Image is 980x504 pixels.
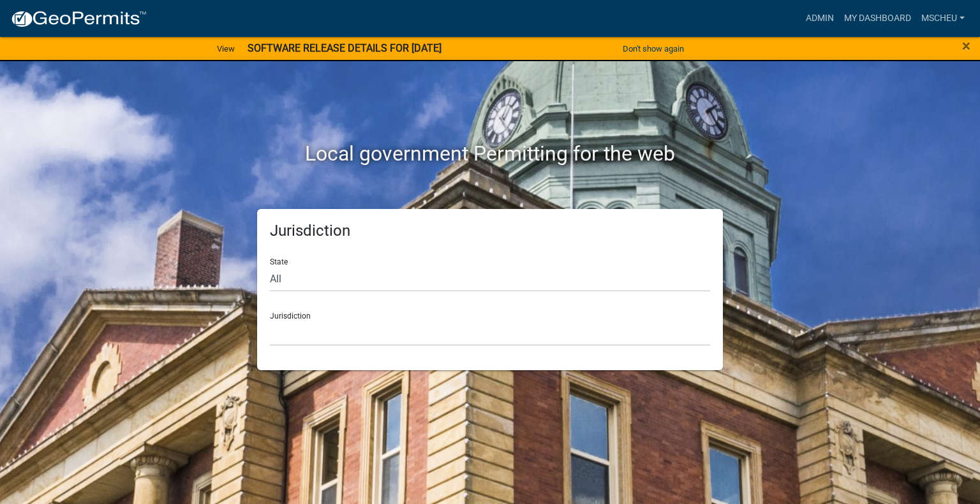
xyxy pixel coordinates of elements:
h5: Jurisdiction [270,222,710,240]
button: Don't show again [618,38,689,59]
a: mscheu [916,6,970,31]
a: My Dashboard [839,6,916,31]
h2: Local government Permitting for the web [136,141,844,166]
a: View [212,38,240,59]
a: Admin [801,6,839,31]
strong: SOFTWARE RELEASE DETAILS FOR [DATE] [248,42,442,54]
button: Close [962,38,970,54]
span: × [962,37,970,55]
